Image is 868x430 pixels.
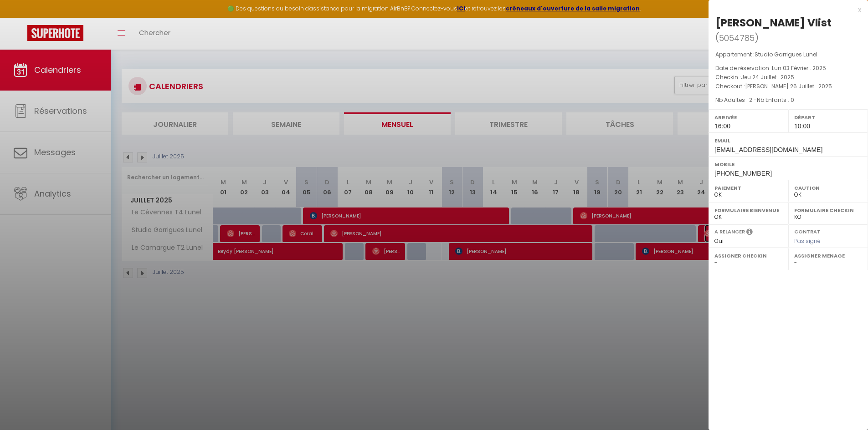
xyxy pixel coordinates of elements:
div: [PERSON_NAME] Vlist [715,15,832,30]
label: Contrat [794,228,821,234]
span: Studio Garrigues Lunel [755,51,817,58]
p: Appartement : [715,50,861,59]
label: Formulaire Bienvenue [714,206,782,215]
label: Départ [794,113,862,122]
p: Checkout : [715,82,861,91]
span: [PERSON_NAME] 26 Juillet . 2025 [745,82,832,90]
p: Date de réservation : [715,64,861,73]
div: x [709,5,861,15]
span: Nb Adultes : 2 - [715,96,794,104]
span: 16:00 [714,122,730,130]
label: Formulaire Checkin [794,206,862,215]
p: Checkin : [715,73,861,82]
button: Ouvrir le widget de chat LiveChat [7,4,35,31]
span: Lun 03 Février . 2025 [772,64,826,72]
span: [PHONE_NUMBER] [714,170,772,177]
label: Mobile [714,160,862,169]
label: Assigner Menage [794,251,862,260]
i: Sélectionner OUI si vous souhaiter envoyer les séquences de messages post-checkout [746,228,753,238]
span: Pas signé [794,237,821,245]
span: 10:00 [794,122,810,130]
label: Arrivée [714,113,782,122]
span: Nb Enfants : 0 [757,96,794,104]
span: [EMAIL_ADDRESS][DOMAIN_NAME] [714,146,822,153]
label: A relancer [714,228,745,236]
label: Paiement [714,183,782,192]
span: 5054785 [719,32,755,44]
span: Jeu 24 Juillet . 2025 [741,73,794,81]
span: ( ) [715,31,759,44]
label: Email [714,136,862,145]
label: Assigner Checkin [714,251,782,260]
label: Caution [794,183,862,192]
